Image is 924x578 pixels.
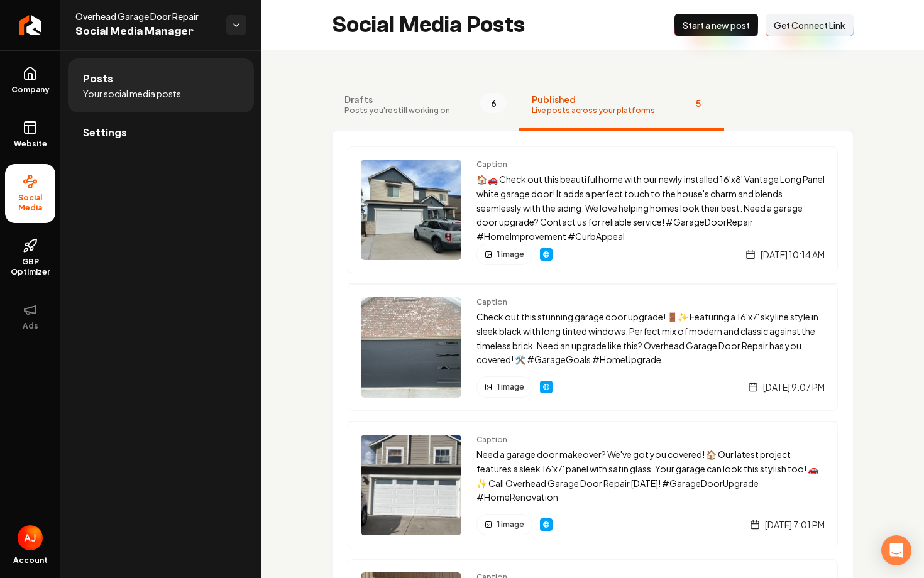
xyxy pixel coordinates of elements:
[766,14,854,36] button: Get Connect Link
[332,13,525,38] h2: Social Media Posts
[476,172,825,244] p: 🏠🚗 Check out this beautiful home with our newly installed 16'x8' Vantage Long Panel white garage ...
[83,71,113,86] span: Posts
[674,14,758,36] button: Start a new post
[361,435,461,535] img: Post preview
[68,112,254,153] a: Settings
[476,310,825,367] p: Check out this stunning garage door upgrade! 🚪✨ Featuring a 16'x7' skyline style in sleek black w...
[75,10,216,23] span: Overhead Garage Door Repair
[344,93,450,106] span: Drafts
[497,382,524,392] span: 1 image
[348,421,838,548] a: Post previewCaptionNeed a garage door makeover? We've got you covered! 🏠 Our latest project featu...
[332,80,519,131] button: DraftsPosts you're still working on6
[348,283,838,411] a: Post previewCaptionCheck out this stunning garage door upgrade! 🚪✨ Featuring a 16'x7' skyline sty...
[540,381,553,393] a: Website
[361,297,461,398] img: Post preview
[761,248,825,261] span: [DATE] 10:14 AM
[763,381,825,393] span: [DATE] 9:07 PM
[5,110,55,159] a: Website
[541,382,551,392] img: Website
[5,228,55,287] a: GBP Optimizer
[540,248,553,261] a: Website
[5,193,55,213] span: Social Media
[83,125,127,140] span: Settings
[476,435,825,445] span: Caption
[765,518,825,531] span: [DATE] 7:01 PM
[476,297,825,307] span: Caption
[75,23,216,40] span: Social Media Manager
[19,15,42,35] img: Rebolt Logo
[18,321,43,331] span: Ads
[5,56,55,105] a: Company
[348,146,838,273] a: Post previewCaption🏠🚗 Check out this beautiful home with our newly installed 16'x8' Vantage Long ...
[532,93,655,106] span: Published
[541,249,551,259] img: Website
[344,106,450,116] span: Posts you're still working on
[683,19,750,31] span: Start a new post
[13,555,48,565] span: Account
[83,87,184,100] span: Your social media posts.
[5,257,55,277] span: GBP Optimizer
[480,93,507,113] span: 6
[9,139,52,149] span: Website
[881,535,911,565] div: Open Intercom Messenger
[532,106,655,116] span: Live posts across your platforms
[6,85,55,95] span: Company
[497,249,524,259] span: 1 image
[5,292,55,341] button: Ads
[18,525,43,550] img: Austin Jellison
[332,80,854,131] nav: Tabs
[476,447,825,504] p: Need a garage door makeover? We've got you covered! 🏠 Our latest project features a sleek 16'x7' ...
[541,520,551,530] img: Website
[519,80,724,131] button: PublishedLive posts across your platforms5
[497,520,524,530] span: 1 image
[540,518,553,531] a: Website
[18,525,43,550] button: Open user button
[361,160,461,260] img: Post preview
[685,93,712,113] span: 5
[774,19,845,31] span: Get Connect Link
[476,160,825,170] span: Caption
